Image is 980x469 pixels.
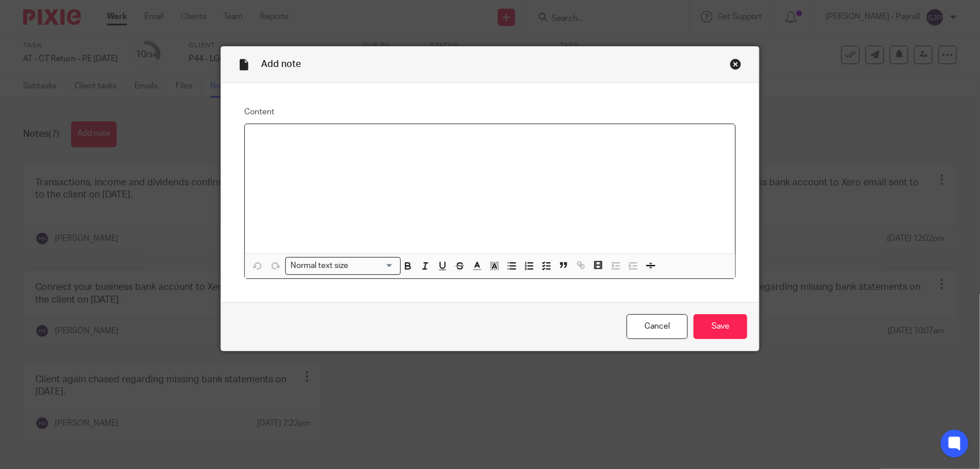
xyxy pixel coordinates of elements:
label: Content [244,106,736,118]
span: Add note [261,59,301,69]
div: Search for option [285,257,401,275]
input: Search for option [352,260,394,272]
span: Normal text size [288,260,351,272]
input: Save [694,314,747,339]
div: Close this dialog window [730,58,741,70]
a: Cancel [627,314,688,339]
